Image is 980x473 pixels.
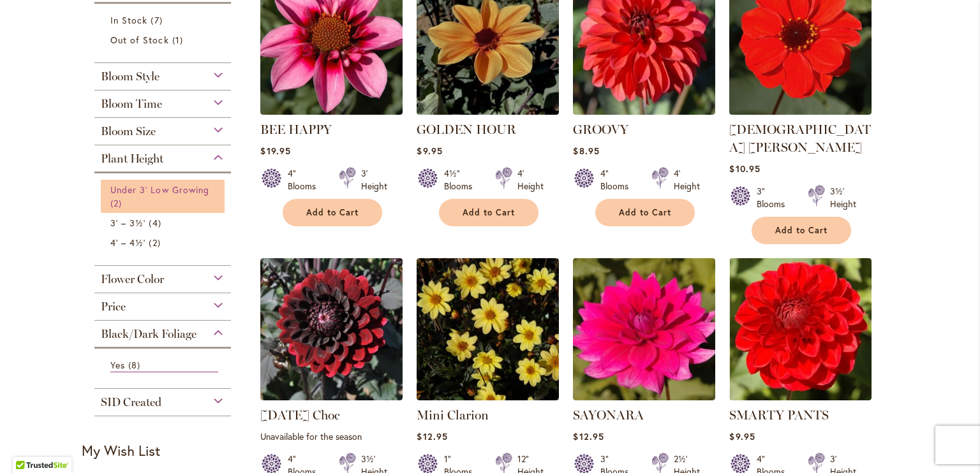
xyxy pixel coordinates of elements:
[729,430,755,442] span: $9.95
[10,428,45,463] iframe: Launch Accessibility Center
[260,407,340,423] a: [DATE] Choc
[260,145,290,157] span: $19.95
[775,225,828,236] span: Add to Cart
[573,391,715,403] a: SAYONARA
[101,97,162,111] span: Bloom Time
[101,395,161,409] span: SID Created
[110,34,169,46] span: Out of Stock
[110,196,125,210] span: 2
[417,430,447,442] span: $12.95
[110,13,218,27] a: In Stock 7
[101,124,156,138] span: Bloom Size
[573,258,715,400] img: SAYONARA
[260,105,403,117] a: BEE HAPPY
[110,236,218,249] a: 4' – 4½' 2
[110,358,218,372] a: Yes 8
[417,391,559,403] a: Mini Clarion
[110,359,125,371] span: Yes
[600,167,636,193] div: 4" Blooms
[101,327,197,341] span: Black/Dark Foliage
[260,122,332,137] a: BEE HAPPY
[830,185,856,210] div: 3½' Height
[149,216,164,229] span: 4
[110,216,218,229] a: 3' – 3½' 4
[306,207,359,218] span: Add to Cart
[110,183,218,210] a: Under 3' Low Growing 2
[101,300,126,314] span: Price
[417,122,516,137] a: GOLDEN HOUR
[110,33,218,47] a: Out of Stock 1
[101,272,164,286] span: Flower Color
[729,122,871,155] a: [DEMOGRAPHIC_DATA] [PERSON_NAME]
[361,167,387,193] div: 3' Height
[151,13,165,27] span: 7
[444,167,480,193] div: 4½" Blooms
[82,441,160,460] strong: My Wish List
[283,199,382,226] button: Add to Cart
[417,258,559,400] img: Mini Clarion
[573,430,604,442] span: $12.95
[417,407,489,423] a: Mini Clarion
[417,105,559,117] a: Golden Hour
[110,14,147,26] span: In Stock
[128,358,144,372] span: 8
[729,163,760,175] span: $10.95
[729,258,872,400] img: SMARTY PANTS
[101,152,163,166] span: Plant Height
[149,236,163,249] span: 2
[417,145,442,157] span: $9.95
[260,430,403,442] p: Unavailable for the season
[110,236,145,249] span: 4' – 4½'
[729,105,872,117] a: JAPANESE BISHOP
[573,407,644,423] a: SAYONARA
[573,145,599,157] span: $8.95
[101,69,160,84] span: Bloom Style
[729,407,829,423] a: SMARTY PANTS
[260,391,403,403] a: Karma Choc
[573,122,628,137] a: GROOVY
[573,105,715,117] a: GROOVY
[110,217,145,229] span: 3' – 3½'
[517,167,544,193] div: 4' Height
[752,217,851,244] button: Add to Cart
[674,167,700,193] div: 4' Height
[463,207,515,218] span: Add to Cart
[439,199,538,226] button: Add to Cart
[619,207,671,218] span: Add to Cart
[172,33,186,47] span: 1
[288,167,323,193] div: 4" Blooms
[729,391,872,403] a: SMARTY PANTS
[260,258,403,400] img: Karma Choc
[110,184,209,196] span: Under 3' Low Growing
[757,185,792,210] div: 3" Blooms
[595,199,695,226] button: Add to Cart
